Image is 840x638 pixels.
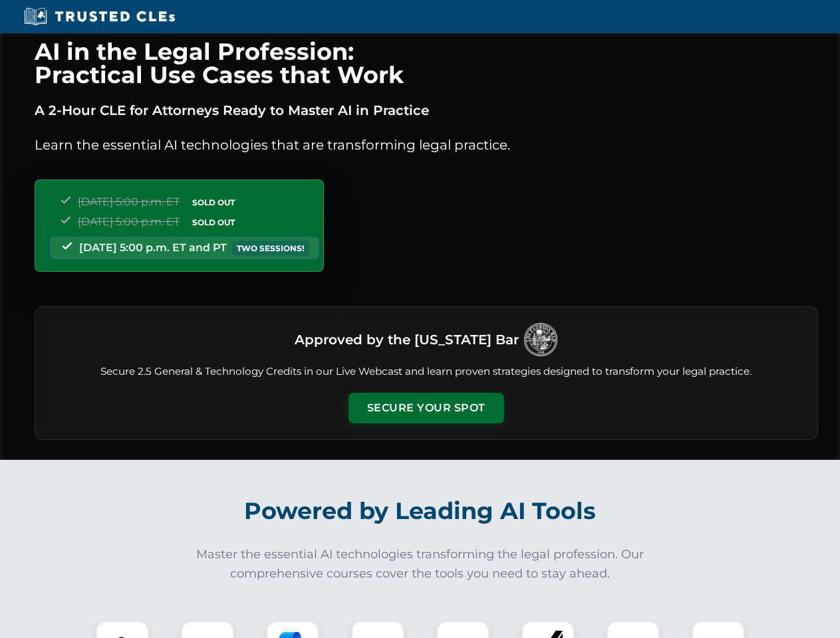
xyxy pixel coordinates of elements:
p: A 2-Hour CLE for Attorneys Ready to Master AI in Practice [35,100,818,121]
p: Learn the essential AI technologies that are transforming legal practice. [35,134,818,156]
img: Trusted CLEs [20,7,179,27]
button: Secure Your Spot [349,393,504,423]
p: Secure 2.5 General & Technology Credits in our Live Webcast and learn proven strategies designed ... [51,364,801,379]
span: SOLD OUT [188,195,239,209]
span: [DATE] 5:00 p.m. ET [78,195,180,208]
img: Logo [524,323,557,356]
span: [DATE] 5:00 p.m. ET [78,215,180,228]
h2: Powered by Leading AI Tools [52,488,789,534]
span: SOLD OUT [188,215,239,229]
p: Master the essential AI technologies transforming the legal profession. Our comprehensive courses... [188,545,653,584]
h1: AI in the Legal Profession: Practical Use Cases that Work [35,40,818,86]
h3: Approved by the [US_STATE] Bar [295,328,519,352]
